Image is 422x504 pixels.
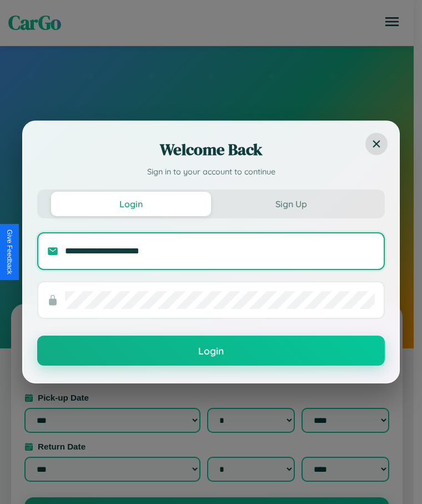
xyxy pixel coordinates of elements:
[211,192,371,216] button: Sign Up
[37,166,385,178] p: Sign in to your account to continue
[6,229,13,275] div: Give Feedback
[37,336,385,366] button: Login
[37,138,385,161] h2: Welcome Back
[51,192,211,216] button: Login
